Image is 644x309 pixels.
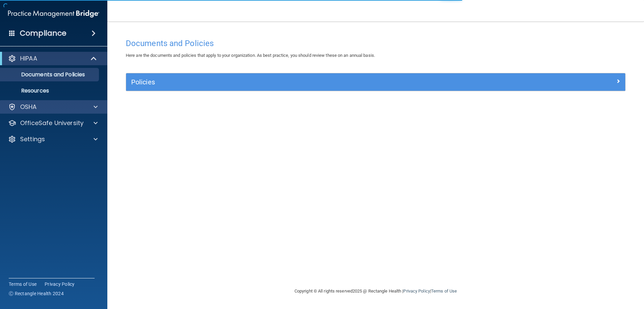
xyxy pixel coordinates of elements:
a: OfficeSafe University [8,119,98,127]
p: Settings [20,135,45,143]
span: Here are the documents and policies that apply to your organization. As best practice, you should... [126,53,375,58]
a: OSHA [8,103,98,111]
a: Privacy Policy [403,288,430,294]
a: Settings [8,135,98,143]
p: Documents and Policies [4,71,96,78]
h4: Documents and Policies [126,39,626,48]
a: Privacy Policy [45,281,75,287]
div: Copyright © All rights reserved 2025 @ Rectangle Health | | [253,280,498,302]
a: HIPAA [8,54,97,63]
h5: Policies [131,78,495,86]
a: Terms of Use [431,288,457,294]
p: OfficeSafe University [20,119,84,127]
span: Ⓒ Rectangle Health 2024 [9,290,64,297]
p: Resources [4,87,96,94]
img: PMB logo [8,7,99,21]
h4: Compliance [20,29,66,38]
p: OSHA [20,103,37,111]
p: HIPAA [20,54,37,63]
a: Terms of Use [9,281,37,287]
a: Policies [131,77,620,87]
